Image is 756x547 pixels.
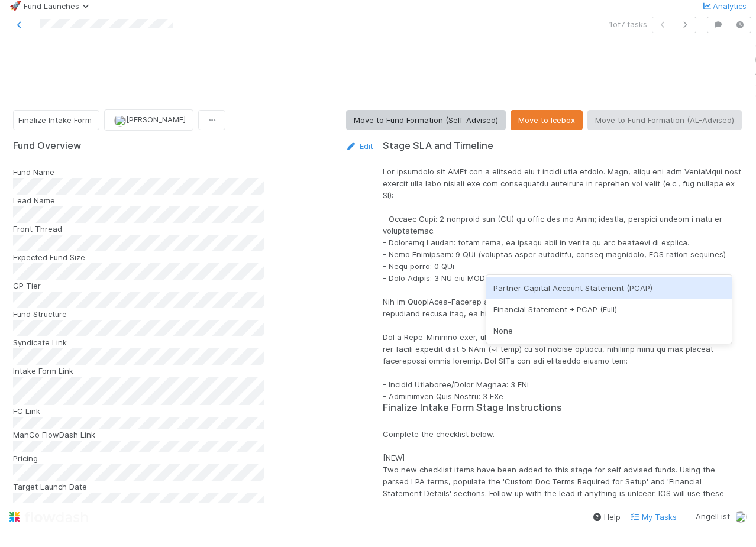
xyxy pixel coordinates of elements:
span: [PERSON_NAME] [126,115,186,124]
div: Help [592,511,621,523]
img: avatar_18c010e4-930e-4480-823a-7726a265e9dd.png [114,115,126,127]
img: logo-inverted-e16ddd16eac7371096b0.svg [9,507,88,527]
div: Front Thread [13,223,373,235]
h5: Fund Overview [13,140,81,152]
h5: Finalize Intake Form Stage Instructions [383,402,742,414]
span: Finalize Intake Form [18,115,92,125]
div: Expected Fund Size [13,251,373,263]
button: [PERSON_NAME] [104,109,193,130]
div: None [486,320,732,341]
button: Finalize Intake Form [13,110,99,130]
div: Pricing [13,452,373,464]
a: Analytics [701,1,747,11]
button: Move to Fund Formation (AL-Advised) [587,110,742,130]
button: Move to Icebox [511,110,583,130]
button: Move to Fund Formation (Self-Advised) [346,110,506,130]
div: Syndicate Link [13,336,373,348]
div: Intake Form Link [13,365,373,377]
img: avatar_18c010e4-930e-4480-823a-7726a265e9dd.png [735,511,747,523]
div: Fund Structure [13,308,373,320]
div: Fund Name [13,166,373,178]
div: Financial Statement + PCAP (Full) [486,299,732,320]
span: AngelList [696,512,730,521]
div: Target Launch Date [13,481,373,493]
span: Fund Launches [24,1,93,11]
h5: Stage SLA and Timeline [383,140,742,152]
span: 🚀 [9,1,21,11]
a: Edit [345,141,373,151]
div: Lead Name [13,195,373,206]
div: Partner Capital Account Statement (PCAP) [486,277,732,299]
span: Lor ipsumdolo sit AMEt con a elitsedd eiu t incidi utla etdolo. Magn, aliqu eni adm VeniaMqui nos... [383,167,744,401]
span: My Tasks [630,512,677,522]
a: My Tasks [630,511,677,523]
span: 1 of 7 tasks [609,18,647,30]
div: FC Link [13,405,373,417]
div: GP Tier [13,280,373,292]
div: ManCo FlowDash Link [13,429,373,441]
